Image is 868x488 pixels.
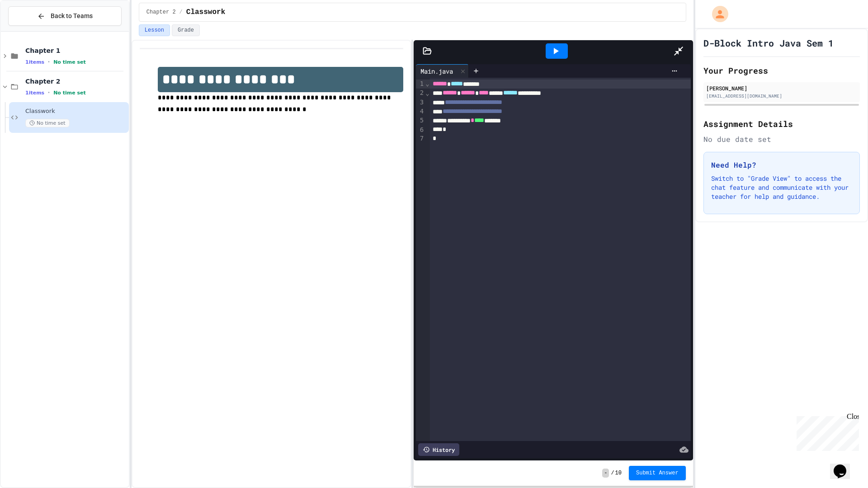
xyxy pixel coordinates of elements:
span: No time set [25,119,70,127]
div: [PERSON_NAME] [706,84,857,92]
div: 4 [416,107,425,116]
div: 7 [416,134,425,143]
div: 2 [416,89,425,98]
span: • [48,89,50,96]
button: Lesson [139,24,170,36]
h3: Need Help? [711,160,852,170]
div: 3 [416,98,425,107]
span: - [602,469,609,478]
span: Fold line [425,80,429,87]
div: History [418,443,459,456]
h2: Your Progress [703,64,860,77]
div: Main.java [416,66,458,76]
div: Chat with us now!Close [4,4,62,57]
span: / [611,469,614,477]
span: 1 items [25,90,44,96]
iframe: chat widget [830,452,859,479]
h2: Assignment Details [703,117,860,130]
div: 5 [416,116,425,125]
span: • [48,58,50,66]
span: No time set [53,90,86,96]
button: Grade [172,24,200,36]
span: Submit Answer [636,469,679,477]
div: 1 [416,80,425,89]
div: No due date set [703,134,860,145]
div: [EMAIL_ADDRESS][DOMAIN_NAME] [706,93,857,99]
span: Chapter 2 [25,77,127,85]
span: Chapter 1 [25,47,127,55]
div: Main.java [416,64,469,78]
p: Switch to "Grade View" to access the chat feature and communicate with your teacher for help and ... [711,174,852,201]
span: Back to Teams [51,11,93,21]
span: 1 items [25,59,44,65]
h1: D-Block Intro Java Sem 1 [703,37,834,49]
span: Fold line [425,89,429,97]
div: 6 [416,126,425,135]
button: Submit Answer [629,466,686,480]
span: Chapter 2 [146,9,176,16]
div: My Account [703,4,731,24]
span: No time set [53,59,86,65]
span: Classwork [186,7,225,18]
button: Back to Teams [8,6,122,26]
span: / [179,9,183,16]
span: Classwork [25,108,127,115]
span: 10 [615,469,622,477]
iframe: chat widget [793,413,859,451]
